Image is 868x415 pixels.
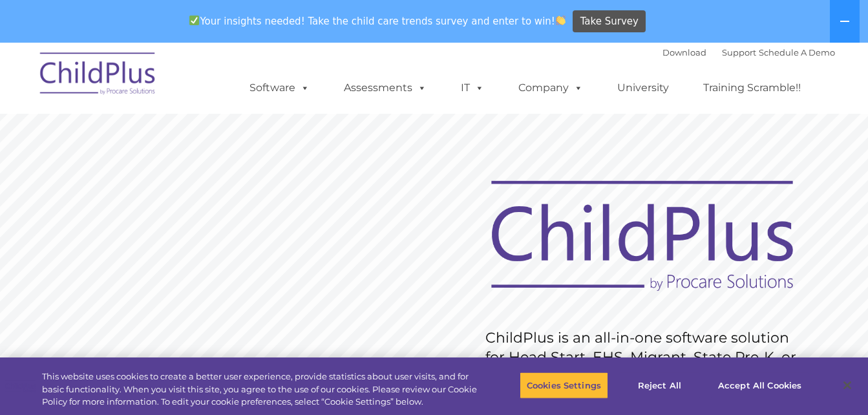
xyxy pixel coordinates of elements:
[184,8,571,34] span: Your insights needed! Take the child care trends survey and enter to win!
[759,47,835,58] a: Schedule A Demo
[662,47,835,58] font: |
[619,372,700,399] button: Reject All
[580,10,639,33] span: Take Survey
[189,16,199,25] img: ✅
[505,75,596,101] a: Company
[711,372,809,399] button: Accept All Cookies
[237,75,323,101] a: Software
[42,370,478,409] div: This website uses cookies to create a better user experience, provide statistics about user visit...
[520,372,608,399] button: Cookies Settings
[690,75,814,101] a: Training Scramble!!
[604,75,682,101] a: University
[556,16,566,25] img: 👏
[573,10,646,33] a: Take Survey
[331,75,439,101] a: Assessments
[722,47,756,58] a: Support
[34,43,163,108] img: ChildPlus by Procare Solutions
[662,47,706,58] a: Download
[448,75,497,101] a: IT
[833,371,862,399] button: Close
